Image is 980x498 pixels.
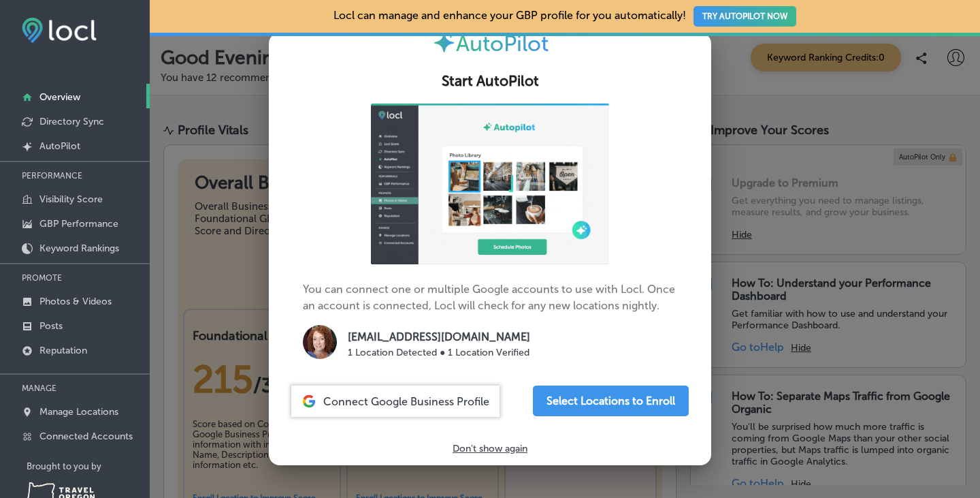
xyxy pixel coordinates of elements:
button: TRY AUTOPILOT NOW [693,6,796,27]
p: Don't show again [453,443,527,454]
p: Reputation [39,345,87,356]
button: Select Locations to Enroll [533,386,689,416]
p: Connected Accounts [39,431,133,442]
p: Brought to you by [27,461,150,471]
img: autopilot-icon [432,31,456,55]
p: GBP Performance [39,218,118,230]
p: Directory Sync [39,116,104,127]
p: Visibility Score [39,193,103,205]
p: 1 Location Detected ● 1 Location Verified [348,345,530,360]
p: Manage Locations [39,406,118,418]
p: Posts [39,320,63,332]
img: fda3e92497d09a02dc62c9cd864e3231.png [22,18,97,43]
p: Keyword Rankings [39,243,119,254]
p: Overview [39,91,80,103]
h2: Start AutoPilot [285,73,695,90]
p: You can connect one or multiple Google accounts to use with Locl. Once an account is connected, L... [303,104,677,364]
p: [EMAIL_ADDRESS][DOMAIN_NAME] [348,329,530,345]
span: AutoPilot [456,31,549,57]
p: AutoPilot [39,140,80,152]
span: Connect Google Business Profile [323,395,489,408]
img: ap-gif [371,104,609,265]
p: Photos & Videos [39,296,112,307]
